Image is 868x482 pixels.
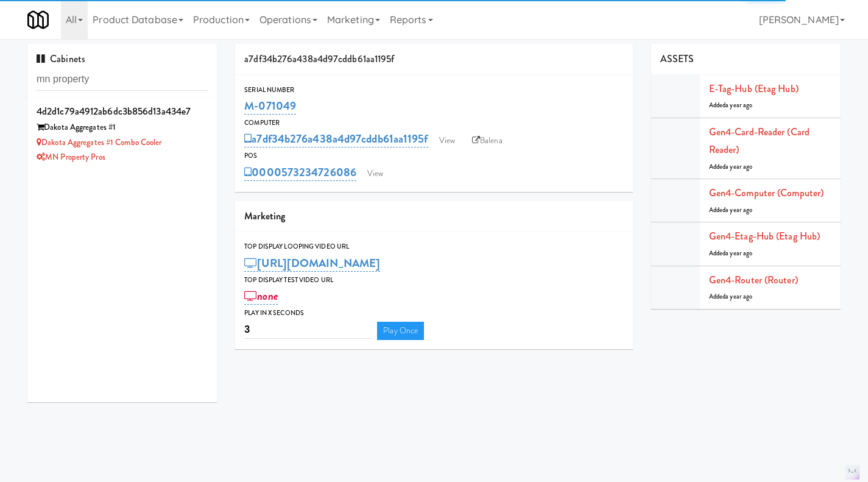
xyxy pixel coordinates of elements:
[725,249,752,258] span: a year ago
[37,52,85,66] span: Cabinets
[244,164,356,181] a: 0000573234726086
[709,205,753,214] span: Added
[37,151,105,163] a: MN Property Pros
[244,288,278,305] a: none
[725,292,752,301] span: a year ago
[235,44,633,75] div: a7df34b276a438a4d97cddb61aa1195f
[377,322,424,340] a: Play Once
[37,136,161,148] a: Dakota Aggregates #1 Combo Cooler
[725,205,752,214] span: a year ago
[27,97,217,170] li: 4d2d1c79a4912ab6dc3b856d13a434e7Dakota Aggregates #1 Dakota Aggregates #1 Combo CoolerMN Property...
[244,150,624,162] div: POS
[244,209,285,223] span: Marketing
[244,274,624,286] div: Top Display Test Video Url
[725,162,752,171] span: a year ago
[709,101,753,110] span: Added
[361,165,389,183] a: View
[709,273,798,287] a: Gen4-router (Router)
[725,101,752,110] span: a year ago
[709,229,820,243] a: Gen4-etag-hub (Etag Hub)
[433,132,461,150] a: View
[244,117,624,129] div: Computer
[709,186,824,200] a: Gen4-computer (Computer)
[709,292,753,301] span: Added
[466,132,509,150] a: Balena
[37,68,208,91] input: Search cabinets
[244,84,624,96] div: Serial Number
[244,255,380,272] a: [URL][DOMAIN_NAME]
[244,130,428,147] a: a7df34b276a438a4d97cddb61aa1195f
[244,241,624,253] div: Top Display Looping Video Url
[709,162,753,171] span: Added
[37,102,208,121] div: 4d2d1c79a4912ab6dc3b856d13a434e7
[27,9,49,30] img: Micromart
[709,125,810,157] a: Gen4-card-reader (Card Reader)
[660,52,694,66] span: ASSETS
[244,307,624,319] div: Play in X seconds
[709,82,799,96] a: E-tag-hub (Etag Hub)
[244,97,296,115] a: M-071049
[37,120,208,135] div: Dakota Aggregates #1
[709,249,753,258] span: Added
